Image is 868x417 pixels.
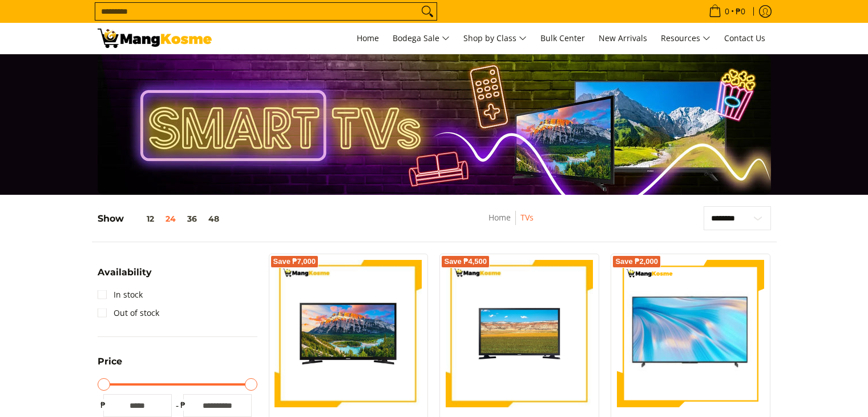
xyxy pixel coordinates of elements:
img: samsung-43-inch-led-tv-full-view- mang-kosme [275,260,422,407]
img: samsung-32-inch-led-tv-full-view-mang-kosme [446,260,593,407]
span: Shop by Class [463,31,527,46]
a: Contact Us [718,23,771,54]
span: ₱ [177,399,189,411]
nav: Main Menu [223,23,771,54]
img: huawei-s-65-inch-4k-lcd-display-tv-full-view-mang-kosme [617,266,764,401]
button: 12 [124,214,160,223]
span: ₱0 [734,7,747,15]
span: Price [98,357,122,366]
button: 36 [181,214,203,223]
span: Bulk Center [540,33,585,43]
summary: Open [98,357,122,375]
span: Resources [661,31,710,46]
span: Save ₱2,000 [615,258,658,265]
button: 48 [203,214,225,223]
img: TVs - Premium Television Brands l Mang Kosme [98,29,212,48]
span: ₱ [98,399,109,411]
a: Bodega Sale [387,23,455,54]
span: Save ₱4,500 [444,258,487,265]
a: TVs [520,212,534,223]
span: 0 [723,7,731,15]
a: Out of stock [98,304,159,322]
a: New Arrivals [593,23,653,54]
nav: Breadcrumbs [424,211,598,236]
span: Save ₱7,000 [273,258,316,265]
span: Contact Us [724,33,765,43]
a: Shop by Class [458,23,532,54]
a: Bulk Center [535,23,591,54]
span: Home [357,33,379,43]
h5: Show [98,213,225,224]
a: Home [488,212,511,223]
a: In stock [98,286,143,304]
button: Search [418,3,437,20]
summary: Open [98,268,152,286]
a: Home [351,23,385,54]
span: Bodega Sale [393,31,450,46]
span: New Arrivals [599,33,647,43]
span: Availability [98,268,152,277]
button: 24 [160,214,181,223]
span: • [705,5,749,18]
a: Resources [655,23,716,54]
